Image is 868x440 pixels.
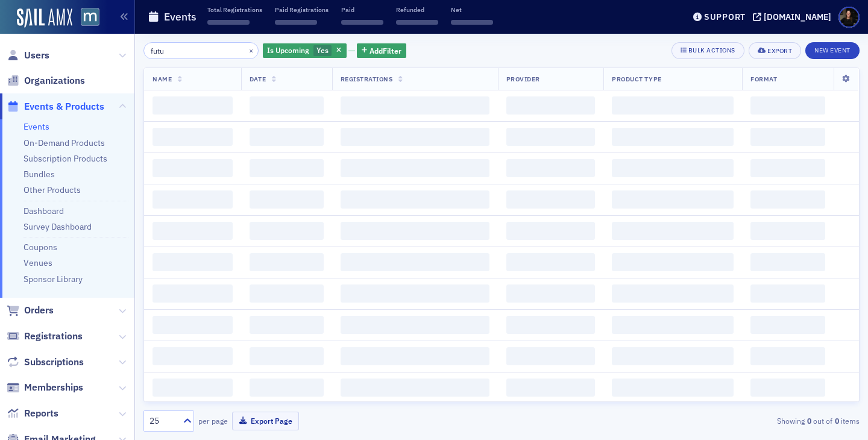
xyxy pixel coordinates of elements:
span: Add Filter [370,45,401,56]
span: ‌ [153,128,233,146]
span: ‌ [506,379,596,397]
span: Format [750,75,777,83]
span: ‌ [250,128,324,146]
p: Paid Registrations [275,5,329,14]
span: ‌ [506,159,596,177]
button: [DOMAIN_NAME] [753,13,835,21]
span: ‌ [207,20,250,25]
span: ‌ [750,253,825,271]
a: Reports [7,407,58,420]
span: Is Upcoming [267,45,309,55]
label: per page [198,415,228,426]
span: ‌ [506,128,596,146]
a: Other Products [24,184,81,195]
p: Refunded [396,5,438,14]
span: Name [153,75,172,83]
span: ‌ [341,96,489,115]
button: Export Page [232,412,299,430]
span: ‌ [275,20,317,25]
span: ‌ [153,316,233,334]
span: ‌ [341,379,489,397]
strong: 0 [805,415,813,426]
input: Search… [143,42,259,59]
a: Coupons [24,242,57,253]
h1: Events [164,10,197,24]
span: ‌ [750,159,825,177]
a: Memberships [7,381,83,394]
span: ‌ [451,20,493,25]
a: New Event [805,44,860,55]
button: New Event [805,42,860,59]
span: Reports [24,407,58,420]
img: SailAMX [17,8,72,28]
span: ‌ [506,316,596,334]
span: ‌ [250,379,324,397]
span: Registrations [24,330,83,343]
a: Dashboard [24,206,64,216]
img: SailAMX [81,8,99,27]
span: ‌ [341,284,489,303]
span: ‌ [750,96,825,115]
span: ‌ [612,253,734,271]
span: ‌ [341,347,489,365]
span: ‌ [341,128,489,146]
span: ‌ [153,222,233,240]
span: Profile [838,7,860,28]
span: ‌ [250,159,324,177]
span: ‌ [612,316,734,334]
span: ‌ [250,284,324,303]
span: ‌ [506,222,596,240]
span: ‌ [250,253,324,271]
span: ‌ [612,159,734,177]
span: Orders [24,304,54,317]
a: Events & Products [7,100,104,113]
a: Sponsor Library [24,274,83,284]
span: ‌ [750,316,825,334]
span: ‌ [153,159,233,177]
span: ‌ [341,316,489,334]
span: Provider [506,75,540,83]
a: Bundles [24,169,55,180]
div: Export [767,48,792,54]
button: Export [749,42,801,59]
span: ‌ [153,190,233,209]
span: Registrations [341,75,393,83]
span: ‌ [750,284,825,303]
span: ‌ [506,96,596,115]
span: ‌ [612,347,734,365]
span: ‌ [153,347,233,365]
span: ‌ [341,20,383,25]
span: ‌ [506,347,596,365]
span: ‌ [750,128,825,146]
div: Support [704,11,746,22]
span: ‌ [750,190,825,209]
span: ‌ [506,284,596,303]
span: ‌ [250,96,324,115]
span: ‌ [612,190,734,209]
span: Yes [316,45,329,55]
button: AddFilter [357,43,406,58]
a: Subscriptions [7,356,84,369]
span: Organizations [24,74,85,87]
span: Subscriptions [24,356,84,369]
div: [DOMAIN_NAME] [764,11,831,22]
span: ‌ [750,222,825,240]
a: Registrations [7,330,83,343]
div: Showing out of items [629,415,860,426]
span: ‌ [250,222,324,240]
span: ‌ [396,20,438,25]
span: ‌ [250,190,324,209]
div: Yes [263,43,347,58]
span: ‌ [506,190,596,209]
span: Users [24,49,49,62]
span: Product Type [612,75,661,83]
span: ‌ [153,284,233,303]
span: Date [250,75,266,83]
a: Orders [7,304,54,317]
a: Organizations [7,74,85,87]
div: 25 [149,415,176,427]
a: View Homepage [72,8,99,28]
span: ‌ [612,128,734,146]
button: × [246,45,257,55]
p: Total Registrations [207,5,262,14]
